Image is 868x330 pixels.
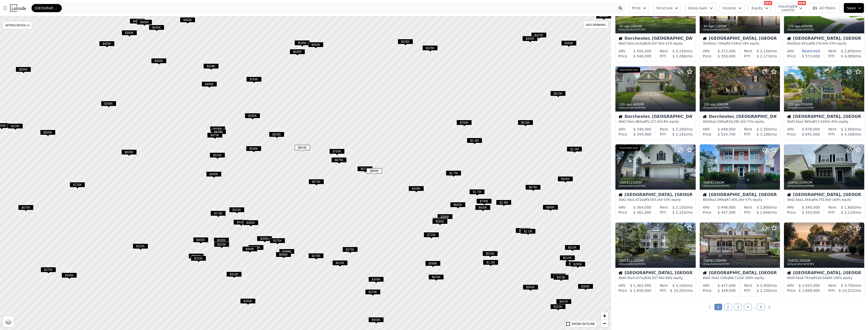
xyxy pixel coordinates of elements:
[672,210,686,214] span: $ 2,325
[596,13,611,19] span: $350K
[137,19,152,25] span: $405K
[788,181,798,184] time: 2025-08-23 17:29
[660,49,668,54] div: Rent
[718,54,736,58] span: $ 350,000
[561,40,577,48] div: $360K
[787,205,794,210] div: ARV
[787,210,796,215] div: Price
[688,6,707,11] span: Gross Gain
[748,3,771,13] button: Equity
[787,41,861,46] div: 4 bd 3 ba sqft lot · 33% equity
[647,42,661,45] span: 20,037.6
[778,5,795,12] span: Assumable Loan(s)
[787,115,791,119] img: House
[446,170,461,176] span: $1.7M
[703,132,711,137] div: Price
[668,205,693,210] div: /mo
[633,198,641,202] span: 1,672
[211,129,226,136] div: $439K
[16,67,31,72] span: $500K
[619,181,630,184] time: 2025-08-25 00:11
[130,18,145,24] span: $400K
[787,185,862,188] div: Listing provided by CHS MLS
[720,3,744,13] button: Income
[728,198,740,202] span: 7,405.2
[714,198,723,202] span: 2,590
[618,102,693,106] div: , 46 DOM
[703,28,777,31] div: Listing provided by CHS MLS
[703,36,707,40] img: House
[718,127,736,131] span: $ 448,000
[121,149,137,157] div: $630K
[476,199,492,206] div: $745K
[615,66,695,140] a: 21h ago,46DOMListing provided byCHS MLSAssumable LoanHouseDorchester, [GEOGRAPHIC_DATA]4bd2.5ba1,...
[828,54,835,59] div: PITI
[475,205,491,212] div: $600K
[99,41,115,48] div: $400K
[835,132,861,137] div: /mo
[836,127,861,132] div: /mo
[703,210,711,215] div: Price
[246,146,261,153] div: $546K
[668,127,693,132] div: /mo
[704,103,716,106] time: 2025-08-25 17:41
[633,49,651,53] span: $ 450,000
[18,205,34,212] div: $670K
[813,42,824,45] span: 8,276.4
[329,149,345,154] span: $750K
[561,40,577,46] span: $360K
[618,41,693,46] div: 4 bd 3.5 ba sqft lot · 22% equity
[802,54,820,58] span: $ 573,000
[723,6,736,11] span: Income
[615,144,695,218] a: [DATE],21DOMListing provided byCHS MLSAssumable LoanHouse[GEOGRAPHIC_DATA], [GEOGRAPHIC_DATA]3bd2...
[828,49,836,54] div: Rent
[617,145,640,151] div: Assumable Loan
[522,36,538,41] span: $300K
[787,28,862,31] div: Listing provided by CHS MLS
[149,25,164,32] div: $345K
[101,101,116,108] div: $395K
[618,28,693,31] div: Listing provided by CHS MLS
[476,199,492,204] span: $745K
[409,186,424,193] div: $349K
[703,54,711,59] div: Price
[660,127,668,132] div: Rent
[550,91,566,96] span: $610K
[633,120,641,123] span: 1,865
[703,106,777,109] div: Listing provided by CHS MLS
[685,3,716,13] button: Gross Gain
[567,146,582,152] span: $1.2M
[10,5,26,12] img: Lotside
[290,49,305,56] div: $645K
[787,115,861,120] div: [GEOGRAPHIC_DATA], [GEOGRAPHIC_DATA]
[744,205,752,210] div: Rent
[666,132,693,137] div: /mo
[703,102,777,106] div: , 89 DOM
[450,202,466,209] div: $645K
[703,205,710,210] div: ARV
[151,58,167,65] div: $305K
[229,207,245,214] div: $315K
[525,185,541,190] span: $875K
[211,129,226,134] span: $439K
[522,36,538,43] div: $300K
[149,25,164,30] span: $345K
[618,193,693,198] div: [GEOGRAPHIC_DATA], [GEOGRAPHIC_DATA]
[836,205,861,210] div: /mo
[246,77,262,84] div: $764K
[618,193,622,197] img: House
[703,198,777,202] div: 4 bd 3 ba sqft lot · 57% equity
[647,120,659,123] span: 5,227.2
[122,30,137,35] span: $390K
[633,210,651,214] span: $ 361,000
[550,91,566,98] div: $610K
[632,6,641,11] span: Price
[752,6,763,11] span: Equity
[703,115,777,120] div: Dorchester, [GEOGRAPHIC_DATA]
[718,132,736,136] span: $ 524,700
[752,49,777,54] div: /mo
[699,66,780,140] a: 22h ago,89DOMListing provided byCHS MLSHouseDorchester, [GEOGRAPHIC_DATA]4bd2ba2,249sqft18,295.2l...
[728,120,742,123] span: 18,295.2
[618,54,627,59] div: Price
[618,132,627,137] div: Price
